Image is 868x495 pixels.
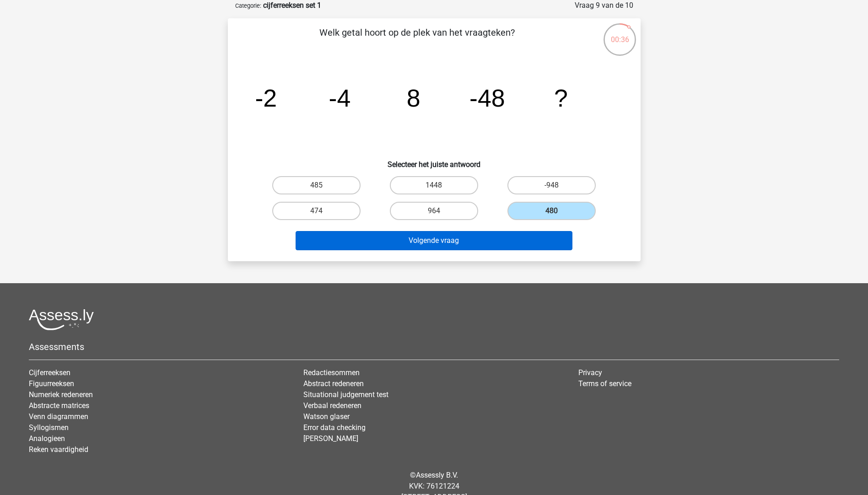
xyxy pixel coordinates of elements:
label: 1448 [390,176,478,194]
a: Abstracte matrices [29,401,89,410]
a: Assessly B.V. [416,471,458,479]
a: Reken vaardigheid [29,445,88,454]
a: Abstract redeneren [303,379,364,388]
a: [PERSON_NAME] [303,434,358,443]
label: 480 [507,202,596,220]
tspan: ? [554,84,568,112]
tspan: -4 [329,84,350,112]
a: Privacy [578,368,602,377]
strong: cijferreeksen set 1 [263,1,321,10]
tspan: -48 [469,84,505,112]
a: Numeriek redeneren [29,390,93,399]
a: Analogieen [29,434,65,443]
button: Volgende vraag [296,231,572,250]
h6: Selecteer het juiste antwoord [243,153,626,169]
a: Verbaal redeneren [303,401,361,410]
a: Cijferreeksen [29,368,70,377]
a: Error data checking [303,423,366,432]
a: Redactiesommen [303,368,360,377]
a: Situational judgement test [303,390,388,399]
label: 964 [390,202,478,220]
img: Assessly logo [29,309,94,330]
a: Syllogismen [29,423,69,432]
a: Terms of service [578,379,631,388]
label: -948 [507,176,596,194]
small: Categorie: [235,2,261,9]
tspan: 8 [406,84,420,112]
a: Figuurreeksen [29,379,74,388]
tspan: -2 [255,84,277,112]
a: Venn diagrammen [29,412,88,421]
div: 00:36 [603,22,637,45]
label: 485 [272,176,361,194]
label: 474 [272,202,361,220]
h5: Assessments [29,341,839,352]
p: Welk getal hoort op de plek van het vraagteken? [243,26,592,53]
a: Watson glaser [303,412,350,421]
